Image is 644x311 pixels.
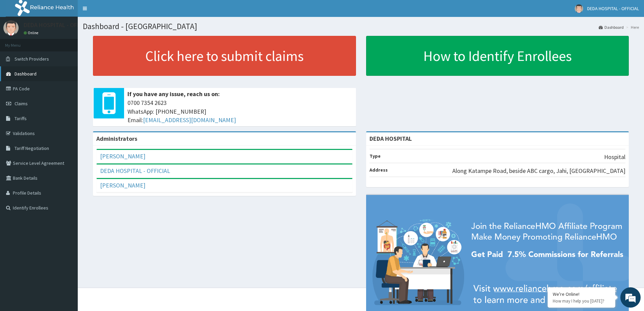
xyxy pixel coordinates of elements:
span: Claims [15,101,28,107]
span: 0700 7354 2623 WhatsApp: [PHONE_NUMBER] Email: [127,98,353,125]
textarea: Type your message and hit 'Enter' [3,185,129,208]
p: DEDA HOSPITAL - OFFICIAL [24,22,93,28]
a: Click here to submit claims [93,36,356,76]
strong: DEDA HOSPITAL [369,135,412,142]
li: Here [624,24,639,30]
h1: Dashboard - [GEOGRAPHIC_DATA] [83,22,639,31]
a: How to Identify Enrollees [366,36,629,76]
b: Administrators [96,135,137,142]
span: Tariff Negotiation [15,145,49,151]
p: Hospital [604,153,625,161]
span: Switch Providers [15,56,49,62]
img: User Image [3,20,19,36]
p: How may I help you today? [553,298,610,304]
b: Type [369,153,381,159]
span: Tariffs [15,115,27,121]
img: User Image [575,4,583,13]
img: d_794563401_company_1708531726252_794563401 [13,34,27,51]
div: We're Online! [553,291,610,297]
a: [PERSON_NAME] [100,152,145,160]
span: We're online! [39,85,93,154]
div: Chat with us now [35,38,114,47]
a: DEDA HOSPITAL - OFFICIAL [100,167,170,175]
a: Dashboard [599,24,624,30]
span: Dashboard [15,71,37,77]
a: [PERSON_NAME] [100,181,145,189]
p: Along Katampe Road, beside ABC cargo, Jahi, [GEOGRAPHIC_DATA] [452,166,625,175]
span: DEDA HOSPITAL - OFFICIAL [587,5,639,12]
a: [EMAIL_ADDRESS][DOMAIN_NAME] [143,116,236,124]
div: Minimize live chat window [111,3,127,20]
b: If you have any issue, reach us on: [127,90,220,98]
b: Address [369,167,388,173]
a: Online [24,30,40,35]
